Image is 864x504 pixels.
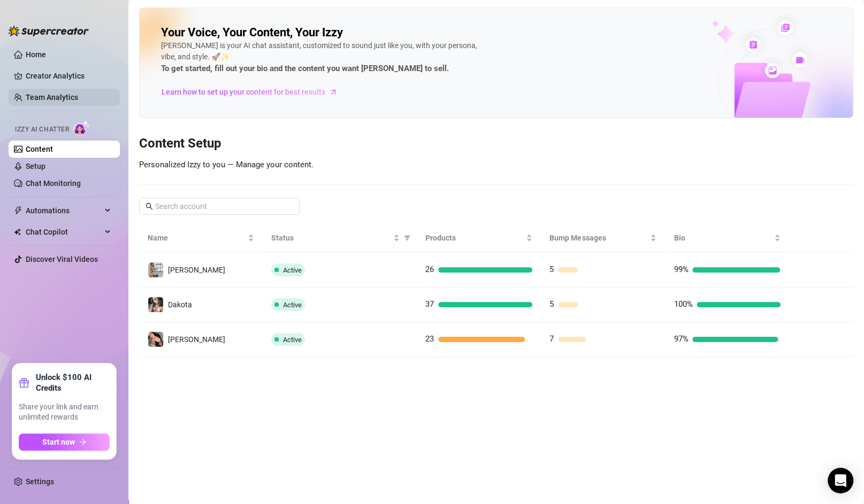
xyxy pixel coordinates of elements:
[148,232,246,244] span: Name
[14,206,22,215] span: thunderbolt
[674,265,688,274] span: 99%
[665,223,789,253] th: Bio
[19,377,29,388] span: gift
[19,433,110,451] button: Start nowarrow-right
[687,9,853,118] img: ai-chatter-content-library-cLFOSyPT.png
[168,300,192,309] span: Dakota
[148,297,163,312] img: Dakota
[674,232,772,244] span: Bio
[417,223,541,253] th: Products
[425,334,434,344] span: 23
[26,202,102,219] span: Automations
[161,64,449,73] strong: To get started, fill out your bio and the content you want [PERSON_NAME] to sell.
[168,335,225,344] span: [PERSON_NAME]
[26,67,111,84] a: Creator Analytics
[425,265,434,274] span: 26
[541,223,665,253] th: Bump Messages
[161,83,346,100] a: Learn how to set up your content for best results
[283,336,302,344] span: Active
[161,25,343,40] h2: Your Voice, Your Content, Your Izzy
[283,266,302,274] span: Active
[26,162,45,170] a: Setup
[146,203,153,210] span: search
[19,402,110,423] span: Share your link and earn unlimited rewards
[14,228,21,236] img: Chat Copilot
[402,230,412,246] span: filter
[162,86,325,98] span: Learn how to set up your content for best results
[828,468,853,493] div: Open Intercom Messenger
[148,332,163,347] img: Bonnie
[26,50,46,59] a: Home
[148,262,163,277] img: Erika
[549,265,554,274] span: 5
[139,160,314,169] span: Personalized Izzy to you — Manage your content.
[15,125,69,135] span: Izzy AI Chatter
[404,235,410,241] span: filter
[425,232,524,244] span: Products
[9,26,89,36] img: logo-BBDzfeDw.svg
[73,120,90,136] img: AI Chatter
[674,334,688,344] span: 97%
[26,477,54,486] a: Settings
[26,93,78,102] a: Team Analytics
[26,255,98,263] a: Discover Viral Videos
[42,438,75,446] span: Start now
[26,223,102,241] span: Chat Copilot
[549,334,554,344] span: 7
[139,223,263,253] th: Name
[168,266,225,274] span: [PERSON_NAME]
[155,200,285,212] input: Search account
[263,223,417,253] th: Status
[674,299,692,309] span: 100%
[79,438,87,446] span: arrow-right
[139,135,853,152] h3: Content Setup
[283,301,302,309] span: Active
[271,232,391,244] span: Status
[26,179,81,188] a: Chat Monitoring
[425,299,434,309] span: 37
[328,87,339,97] span: arrow-right
[549,299,554,309] span: 5
[161,40,482,75] div: [PERSON_NAME] is your AI chat assistant, customized to sound just like you, with your persona, vi...
[549,232,648,244] span: Bump Messages
[36,372,110,393] strong: Unlock $100 AI Credits
[26,145,53,153] a: Content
